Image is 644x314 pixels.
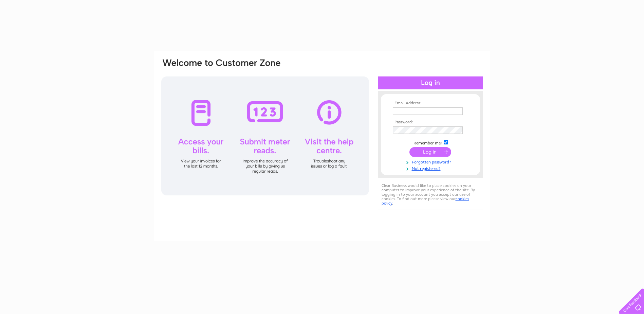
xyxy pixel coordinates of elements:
[382,196,469,206] a: cookies policy
[393,165,470,171] a: Not registered?
[378,180,483,209] div: Clear Business would like to place cookies on your computer to improve your experience of the sit...
[393,158,470,165] a: Forgotten password?
[391,139,470,146] td: Remember me?
[391,101,470,106] th: Email Address:
[391,120,470,125] th: Password:
[409,147,451,157] input: Submit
